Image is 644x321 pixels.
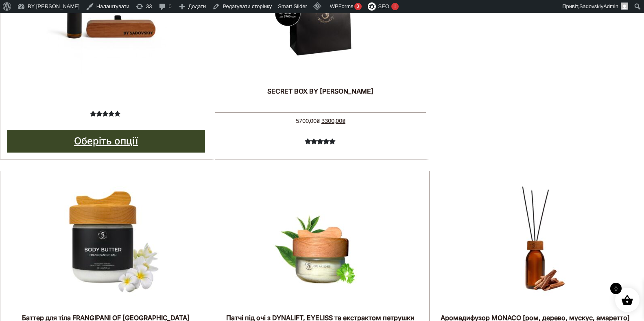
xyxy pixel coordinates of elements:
span: 2 [305,136,336,155]
span: Рейтинг з 5 на основі опитування покупця [90,109,122,166]
div: 3 [354,3,362,10]
span: ₴ [317,117,320,124]
img: Патчі під очі з DYNALIFT, EYELISS та екстрактом петрушки [260,179,382,301]
span: 3300,00 [321,117,345,124]
span: 1 [90,109,122,127]
span: 5700,00 [296,117,320,124]
a: Виберіть опції для " LIMITED CAR DIFFUSER" [7,130,205,153]
span: SEO [378,3,389,9]
img: Аромадифузор MONACO [ром, дерево, мускус, амаретто] [474,179,596,301]
div: Оцінено в 5.00 з 5 [90,109,122,118]
div: SECRET BOX BY [PERSON_NAME] [260,87,382,104]
span: ₴ [342,117,345,124]
div: ! [391,3,399,10]
span: 0 [610,283,622,294]
img: Баттер для тіла FRANGIPANI OF BALI [45,179,167,301]
span: Рейтинг з 5 на основі опитування покупців [305,136,336,194]
span: SadovskiyAdmin [579,3,618,9]
div: Оцінено в 5.00 з 5 [305,136,336,146]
